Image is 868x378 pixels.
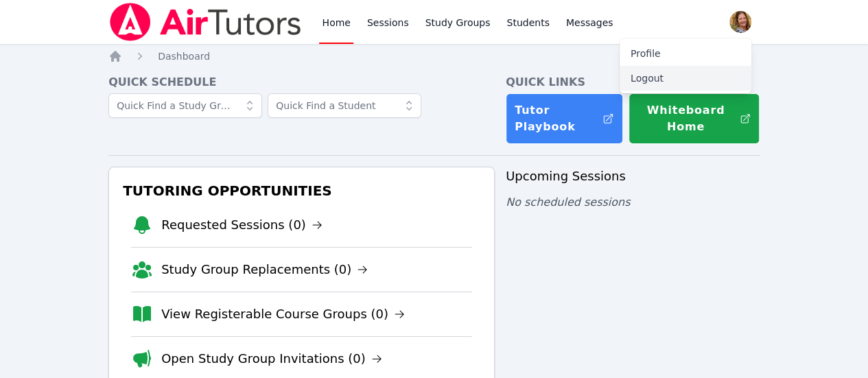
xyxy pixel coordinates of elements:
[506,196,630,209] span: No scheduled sessions
[268,93,421,118] input: Quick Find a Student
[108,3,303,41] img: Air Tutors
[620,66,751,91] button: Logout
[108,49,760,63] nav: Breadcrumb
[161,349,382,368] a: Open Study Group Invitations (0)
[161,215,322,235] a: Requested Sessions (0)
[566,16,613,29] span: Messages
[120,178,483,203] h3: Tutoring Opportunities
[161,305,405,324] a: View Registerable Course Groups (0)
[620,41,751,66] a: Profile
[506,93,623,144] a: Tutor Playbook
[506,74,760,91] h4: Quick Links
[161,260,368,279] a: Study Group Replacements (0)
[629,93,760,144] button: Whiteboard Home
[108,74,495,91] h4: Quick Schedule
[108,93,262,118] input: Quick Find a Study Group
[158,49,210,63] a: Dashboard
[158,51,210,62] span: Dashboard
[506,167,760,186] h3: Upcoming Sessions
